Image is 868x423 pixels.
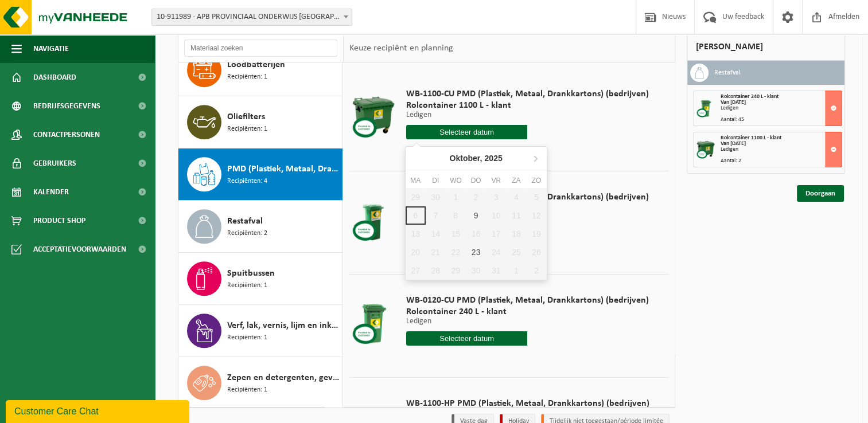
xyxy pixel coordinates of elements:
span: Product Shop [33,206,85,235]
span: Rolcontainer 1100 L - klant [406,100,649,111]
div: 9 [466,206,486,225]
span: 10-911989 - APB PROVINCIAAL ONDERWIJS ANTWERPEN PROVINCIAAL INSTITUUT VOOR TECHNISCH ONDERWI - ST... [151,9,352,26]
div: ma [406,175,426,186]
span: Restafval [227,214,263,228]
span: Kalender [33,178,69,206]
span: WB-0120-CU PMD (Plastiek, Metaal, Drankkartons) (bedrijven) [406,295,649,306]
span: Dashboard [33,63,76,92]
div: Aantal: 45 [721,117,842,123]
span: Rolcontainer 240 L - klant [406,306,649,318]
a: Doorgaan [797,185,844,202]
input: Selecteer datum [406,331,528,346]
button: Spuitbussen Recipiënten: 1 [178,253,343,305]
p: Ledigen [406,318,649,326]
div: 23 [466,243,486,261]
span: Recipiënten: 1 [227,124,267,135]
span: PMD (Plastiek, Metaal, Drankkartons) (bedrijven) [227,162,340,176]
div: di [426,175,446,186]
div: Aantal: 2 [721,158,842,164]
span: Recipiënten: 1 [227,72,267,83]
span: Recipiënten: 1 [227,385,267,395]
input: Selecteer datum [406,125,528,139]
p: Ledigen [406,111,649,119]
i: 2025 [484,154,502,162]
span: Oliefilters [227,110,265,124]
strong: Van [DATE] [721,99,746,105]
div: wo [446,175,466,186]
button: Verf, lak, vernis, lijm en inkt, industrieel in kleinverpakking Recipiënten: 1 [178,305,343,357]
span: WB-1100-CU PMD (Plastiek, Metaal, Drankkartons) (bedrijven) [406,88,649,100]
strong: Van [DATE] [721,140,746,147]
span: Recipiënten: 4 [227,176,267,187]
span: Contactpersonen [33,120,100,149]
button: Loodbatterijen Recipiënten: 1 [178,44,343,96]
span: Rolcontainer 240 L - klant [721,93,779,100]
span: 10-911989 - APB PROVINCIAAL ONDERWIJS ANTWERPEN PROVINCIAAL INSTITUUT VOOR TECHNISCH ONDERWI - ST... [152,9,352,25]
span: Gebruikers [33,149,76,178]
span: Loodbatterijen [227,58,285,72]
span: Rolcontainer 1100 L - klant [721,135,781,141]
div: za [506,175,526,186]
span: Zepen en detergenten, gevaarlijk in kleinverpakking [227,371,340,385]
div: Oktober, [445,149,507,167]
div: vr [486,175,506,186]
div: Keuze recipiënt en planning [344,34,458,62]
span: Recipiënten: 1 [227,280,267,291]
span: Bedrijfsgegevens [33,92,100,120]
span: Spuitbussen [227,267,275,280]
span: Verf, lak, vernis, lijm en inkt, industrieel in kleinverpakking [227,319,340,332]
iframe: chat widget [6,398,192,423]
div: Ledigen [721,105,842,111]
div: do [466,175,486,186]
span: Navigatie [33,34,69,63]
div: [PERSON_NAME] [687,33,845,61]
button: Restafval Recipiënten: 2 [178,201,343,253]
span: Recipiënten: 2 [227,228,267,239]
div: zo [526,175,546,186]
button: Oliefilters Recipiënten: 1 [178,96,343,148]
button: PMD (Plastiek, Metaal, Drankkartons) (bedrijven) Recipiënten: 4 [178,148,343,201]
h3: Restafval [714,64,741,82]
span: Acceptatievoorwaarden [33,235,126,264]
input: Materiaal zoeken [184,40,337,57]
span: WB-1100-HP PMD (Plastiek, Metaal, Drankkartons) (bedrijven) [406,398,649,409]
div: Ledigen [721,147,842,152]
span: Recipiënten: 1 [227,332,267,343]
button: Zepen en detergenten, gevaarlijk in kleinverpakking Recipiënten: 1 [178,357,343,409]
